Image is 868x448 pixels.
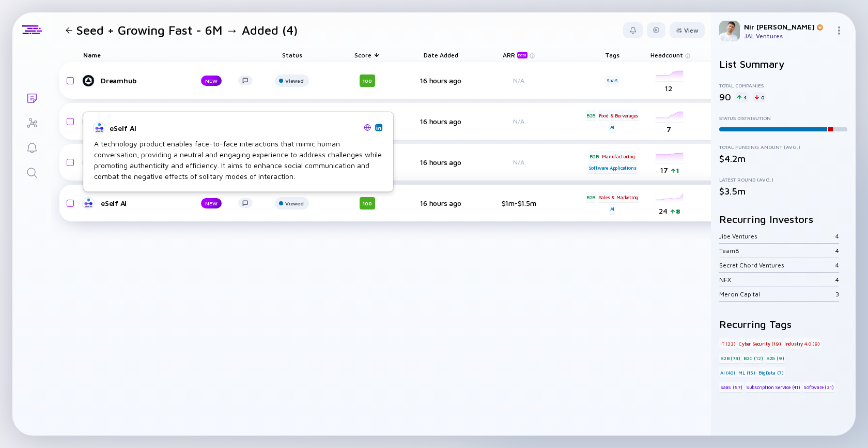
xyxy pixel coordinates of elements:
[282,51,302,59] span: Status
[485,158,552,166] div: N/A
[719,318,847,330] h2: Recurring Tags
[719,21,740,41] img: Nir Profile Picture
[738,338,782,349] div: Cyber Security (19)
[101,76,184,85] div: Dreamhub
[719,290,835,298] div: Meron Capital
[735,92,749,102] div: 4
[719,276,835,283] div: NFX
[364,124,371,131] img: eSelf AI Website
[12,135,51,159] a: Reminders
[12,159,51,184] a: Search
[719,82,847,88] div: Total Companies
[485,199,552,207] div: $1m-$1.5m
[588,151,599,161] div: B2B
[585,192,596,202] div: B2B
[835,232,839,240] div: 4
[670,22,705,38] button: View
[719,115,847,121] div: Status Distribution
[110,124,360,132] div: eSelf AI
[719,382,743,392] div: SaaS (57)
[609,204,616,214] div: AI
[583,48,641,62] div: Tags
[719,261,835,269] div: Secret Chord Ventures
[765,353,785,363] div: B2G (9)
[719,232,835,240] div: Jibe Ventures
[94,138,382,182] div: A technology product enables face-to-face interactions that mimic human conversation, providing a...
[783,338,821,349] div: Industry 4.0 (9)
[753,92,766,102] div: 0
[744,22,831,31] div: Nir [PERSON_NAME]
[650,51,683,59] span: Headcount
[76,23,298,38] h1: Seed + Growing Fast - 6M → Added (4)
[835,247,839,255] div: 4
[719,367,736,378] div: AI (40)
[744,32,831,40] div: JAL Ventures
[75,48,261,62] div: Name
[12,85,51,110] a: Lists
[412,199,470,207] div: 16 hours ago
[719,213,847,225] h2: Recurring Investors
[719,338,737,349] div: IT (22)
[757,367,785,378] div: BigData (7)
[83,74,261,87] a: DreamhubNEW
[101,199,184,207] div: eSelf AI
[835,261,839,269] div: 4
[598,192,640,202] div: Sales & Marketing
[285,78,304,84] div: Viewed
[485,117,552,125] div: N/A
[745,382,801,392] div: Subscription Service (41)
[503,51,530,58] div: ARR
[835,276,839,283] div: 4
[737,367,756,378] div: ML (15)
[719,58,847,70] h2: List Summary
[12,110,51,135] a: Investor Map
[412,48,470,62] div: Date Added
[719,144,847,150] div: Total Funding Amount (Avg.)
[719,176,847,183] div: Latest Round (Avg.)
[719,353,741,363] div: B2B (78)
[719,186,847,197] div: $3.5m
[83,197,261,210] a: eSelf AINEW
[412,76,470,85] div: 16 hours ago
[338,48,396,62] div: Score
[742,353,764,363] div: B2C (12)
[360,197,375,210] div: 100
[376,125,381,130] img: eSelf AI Linkedin Page
[835,26,843,35] img: Menu
[412,117,470,126] div: 16 hours ago
[485,77,552,84] div: N/A
[412,158,470,167] div: 16 hours ago
[606,76,618,86] div: SaaS
[585,110,596,121] div: B2B
[517,52,528,58] div: beta
[719,153,847,164] div: $4.2m
[601,151,636,161] div: Manufacturing
[285,200,304,206] div: Viewed
[802,382,834,392] div: Software (31)
[719,247,835,255] div: Team8
[360,74,375,87] div: 100
[719,92,731,102] div: 90
[587,163,638,173] div: Software Applications
[835,290,839,298] div: 3
[598,110,640,121] div: Food & Berverages
[609,122,616,132] div: AI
